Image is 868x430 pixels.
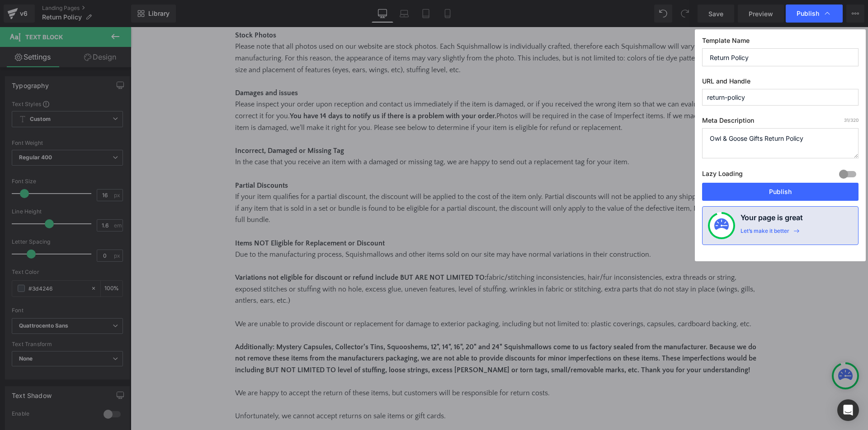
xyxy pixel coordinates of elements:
label: Lazy Loading [702,168,743,183]
span: Damages and issues [104,62,167,70]
strong: Additionally: Mystery Capsules, Collector's Tins, Squooshems, 12", 14", 16", 20" and 24" Squishma... [104,316,626,347]
span: Stock Photos [104,4,146,12]
label: Template Name [702,37,859,48]
span: Unfortunately, we cannot accept returns on sale items or gift cards. [104,385,315,393]
span: /320 [844,117,859,123]
span: fabric/stitching inconsistencies, hair/fur inconsistencies, extra threads or string, exposed stit... [104,246,624,277]
span: Please inspect your order upon reception and contact us immediately if the item is damaged, or if... [104,73,627,104]
img: onboarding-status.svg [714,218,729,233]
p: If your item qualifies for a partial discount, the discount will be applied to the cost of the it... [104,164,633,199]
span: We are happy to accept the return of these items, but customers will be responsible for return co... [104,362,419,370]
p: Please note that all photos used on our website are stock photos. Each Squishmallow is individual... [104,14,633,49]
label: Meta Description [702,116,859,128]
b: Incorrect, Damaged or Missing Tag [104,120,213,128]
span: In the case that you receive an item with a damaged or missing tag, we are happy to send out a re... [104,131,499,139]
span: 31 [844,117,849,123]
span: Due to the manufacturing process, Squishmallows and other items sold on our site may have normal ... [104,223,520,231]
strong: Variations not eligible for discount or refund include BUT ARE NOT LIMITED TO: [104,246,356,254]
label: URL and Handle [702,77,859,89]
div: Let’s make it better [741,227,789,239]
strong: You have 14 days to notify us if there is a problem with your order. [159,85,366,93]
strong: Items NOT Eligible for Replacement or Discount [104,212,254,220]
textarea: Owl & Goose Gifts Return Policy [702,128,859,158]
button: Publish [702,183,859,201]
span: We are unable to provide discount or replacement for damage to exterior packaging, including but ... [104,293,621,301]
div: Open Intercom Messenger [837,399,859,421]
strong: Partial Discounts [104,154,157,162]
h4: Your page is great [741,212,803,227]
span: Publish [797,9,819,18]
